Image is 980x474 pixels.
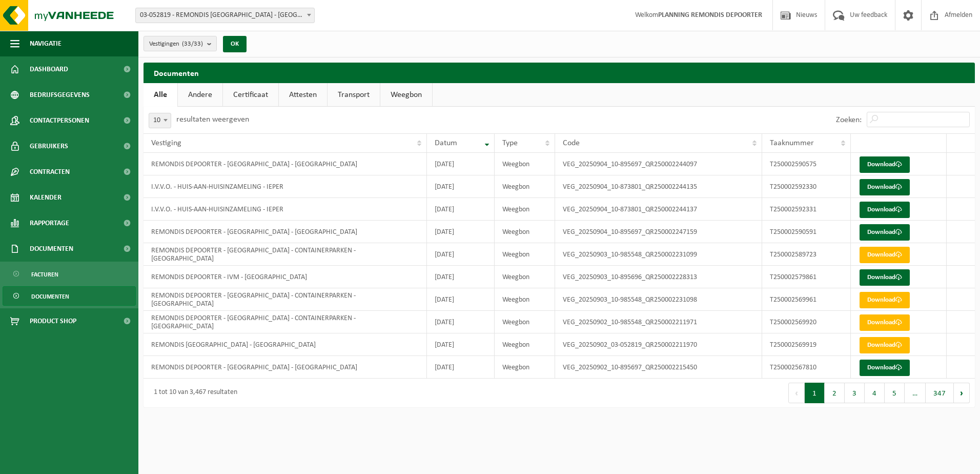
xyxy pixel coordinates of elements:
[3,286,136,306] a: Documenten
[658,11,762,19] strong: PLANNING REMONDIS DEPOORTER
[860,337,910,353] a: Download
[144,221,427,243] td: REMONDIS DEPOORTER - [GEOGRAPHIC_DATA] - [GEOGRAPHIC_DATA]
[136,8,314,23] span: 03-052819 - REMONDIS WEST-VLAANDEREN - OOSTENDE
[495,288,555,311] td: Weegbon
[427,153,495,175] td: [DATE]
[860,247,910,263] a: Download
[144,288,427,311] td: REMONDIS DEPOORTER - [GEOGRAPHIC_DATA] - CONTAINERPARKEN - [GEOGRAPHIC_DATA]
[149,113,171,128] span: 10
[30,31,62,56] span: Navigatie
[954,383,970,403] button: Next
[435,139,457,147] span: Datum
[555,356,763,379] td: VEG_20250902_10-895697_QR250002215450
[762,266,851,288] td: T250002579861
[30,159,70,185] span: Contracten
[30,236,73,262] span: Documenten
[762,356,851,379] td: T250002567810
[495,266,555,288] td: Weegbon
[762,221,851,243] td: T250002590591
[860,224,910,241] a: Download
[223,36,247,52] button: OK
[495,153,555,175] td: Weegbon
[144,243,427,266] td: REMONDIS DEPOORTER - [GEOGRAPHIC_DATA] - CONTAINERPARKEN - [GEOGRAPHIC_DATA]
[144,356,427,379] td: REMONDIS DEPOORTER - [GEOGRAPHIC_DATA] - [GEOGRAPHIC_DATA]
[144,83,177,107] a: Alle
[495,333,555,356] td: Weegbon
[860,269,910,286] a: Download
[31,287,69,306] span: Documenten
[860,314,910,331] a: Download
[176,115,249,124] label: resultaten weergeven
[182,41,203,47] count: (33/33)
[495,243,555,266] td: Weegbon
[178,83,222,107] a: Andere
[495,221,555,243] td: Weegbon
[427,175,495,198] td: [DATE]
[555,198,763,221] td: VEG_20250904_10-873801_QR250002244137
[30,133,68,159] span: Gebruikers
[563,139,580,147] span: Code
[30,56,68,82] span: Dashboard
[495,311,555,333] td: Weegbon
[149,36,203,52] span: Vestigingen
[845,383,865,403] button: 3
[555,221,763,243] td: VEG_20250904_10-895697_QR250002247159
[149,384,237,402] div: 1 tot 10 van 3,467 resultaten
[865,383,885,403] button: 4
[836,116,862,124] label: Zoeken:
[555,153,763,175] td: VEG_20250904_10-895697_QR250002244097
[495,198,555,221] td: Weegbon
[770,139,814,147] span: Taaknummer
[223,83,278,107] a: Certificaat
[926,383,954,403] button: 347
[762,175,851,198] td: T250002592330
[30,108,89,133] span: Contactpersonen
[762,311,851,333] td: T250002569920
[144,198,427,221] td: I.V.V.O. - HUIS-AAN-HUISINZAMELING - IEPER
[144,311,427,333] td: REMONDIS DEPOORTER - [GEOGRAPHIC_DATA] - CONTAINERPARKEN - [GEOGRAPHIC_DATA]
[555,266,763,288] td: VEG_20250903_10-895696_QR250002228313
[427,266,495,288] td: [DATE]
[149,113,171,128] span: 10
[328,83,380,107] a: Transport
[495,175,555,198] td: Weegbon
[30,185,62,210] span: Kalender
[805,383,825,403] button: 1
[31,265,58,284] span: Facturen
[427,288,495,311] td: [DATE]
[427,333,495,356] td: [DATE]
[30,82,90,108] span: Bedrijfsgegevens
[427,311,495,333] td: [DATE]
[427,221,495,243] td: [DATE]
[495,356,555,379] td: Weegbon
[860,156,910,173] a: Download
[555,175,763,198] td: VEG_20250904_10-873801_QR250002244135
[144,266,427,288] td: REMONDIS DEPOORTER - IVM - [GEOGRAPHIC_DATA]
[762,243,851,266] td: T250002589723
[555,288,763,311] td: VEG_20250903_10-985548_QR250002231098
[762,288,851,311] td: T250002569961
[144,63,975,83] h2: Documenten
[144,153,427,175] td: REMONDIS DEPOORTER - [GEOGRAPHIC_DATA] - [GEOGRAPHIC_DATA]
[151,139,181,147] span: Vestiging
[788,383,805,403] button: Previous
[144,333,427,356] td: REMONDIS [GEOGRAPHIC_DATA] - [GEOGRAPHIC_DATA]
[885,383,905,403] button: 5
[860,179,910,195] a: Download
[860,292,910,308] a: Download
[380,83,432,107] a: Weegbon
[427,243,495,266] td: [DATE]
[555,333,763,356] td: VEG_20250902_03-052819_QR250002211970
[555,311,763,333] td: VEG_20250902_10-985548_QR250002211971
[502,139,518,147] span: Type
[825,383,845,403] button: 2
[427,198,495,221] td: [DATE]
[3,264,136,284] a: Facturen
[555,243,763,266] td: VEG_20250903_10-985548_QR250002231099
[762,198,851,221] td: T250002592331
[30,308,76,334] span: Product Shop
[905,383,926,403] span: …
[144,175,427,198] td: I.V.V.O. - HUIS-AAN-HUISINZAMELING - IEPER
[30,210,69,236] span: Rapportage
[279,83,327,107] a: Attesten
